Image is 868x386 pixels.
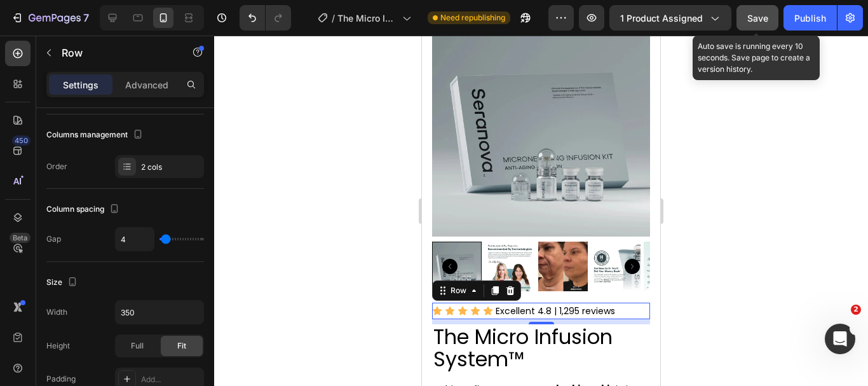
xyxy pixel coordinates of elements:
div: 450 [12,135,31,146]
input: Auto [116,228,154,251]
div: Gap [46,233,61,245]
span: 2 [851,305,861,315]
div: 2 cols [141,162,201,173]
span: / [332,11,335,25]
div: Column spacing [46,201,122,218]
div: Height [46,340,70,352]
span: Need republishing [440,12,505,24]
div: Publish [794,11,826,25]
div: Width [46,307,67,318]
button: Publish [783,5,837,31]
div: Size [46,274,80,291]
span: Save [747,13,768,24]
input: Auto [116,301,203,324]
span: Fit [177,340,186,352]
span: Full [131,340,144,352]
span: 1 product assigned [620,11,703,25]
button: Save [736,5,778,31]
div: Padding [46,373,76,385]
iframe: Design area [422,36,660,386]
div: Columns management [46,127,146,144]
div: Add... [141,374,201,385]
p: Row [62,45,170,60]
button: 7 [5,5,95,31]
p: 7 [83,10,89,25]
div: Order [46,161,67,172]
div: Beta [10,233,31,243]
p: Settings [63,78,98,92]
button: 1 product assigned [609,5,731,31]
p: Advanced [125,78,168,92]
span: The Micro Infusion System™ [337,11,397,25]
strong: younger looking skin [89,347,194,360]
div: Undo/Redo [240,5,291,31]
iframe: Intercom live chat [825,324,855,354]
